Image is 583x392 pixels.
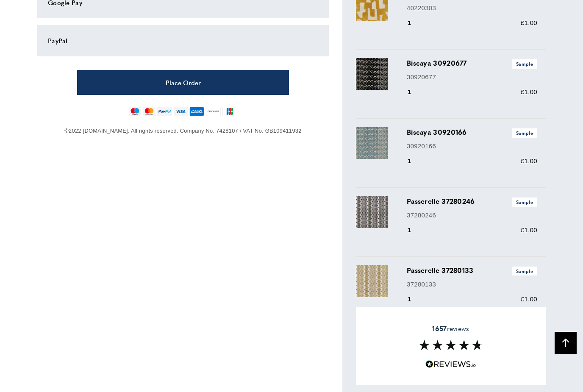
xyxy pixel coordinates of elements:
[407,279,537,289] p: 37280133
[419,340,483,350] img: Reviews section
[407,87,423,97] div: 1
[432,323,447,333] strong: 1657
[157,107,172,116] img: paypal
[407,127,537,137] h3: Biscaya 30920166
[425,360,476,368] img: Reviews.io 5 stars
[512,267,537,275] span: Sample
[356,127,388,159] img: Biscaya 30920166
[407,210,537,220] p: 37280246
[521,226,537,234] span: £1.00
[521,19,537,26] span: £1.00
[407,196,537,206] h3: Passerelle 37280246
[407,225,423,235] div: 1
[512,128,537,137] span: Sample
[206,107,221,116] img: discover
[512,59,537,68] span: Sample
[143,107,155,116] img: mastercard
[407,141,537,151] p: 30920166
[407,72,537,82] p: 30920677
[356,265,388,297] img: Passerelle 37280133
[512,197,537,206] span: Sample
[521,88,537,95] span: £1.00
[521,295,537,303] span: £1.00
[407,265,537,275] h3: Passerelle 37280133
[222,107,237,116] img: jcb
[432,324,469,333] span: reviews
[407,18,423,28] div: 1
[407,3,537,13] p: 40220303
[129,107,141,116] img: maestro
[174,107,188,116] img: visa
[48,36,318,46] div: PayPal
[407,156,423,166] div: 1
[77,70,289,95] button: Place Order
[407,58,537,68] h3: Biscaya 30920677
[189,107,204,116] img: american-express
[356,196,388,228] img: Passerelle 37280246
[407,294,423,304] div: 1
[64,128,301,134] span: ©2022 [DOMAIN_NAME]. All rights reserved. Company No. 7428107 / VAT No. GB109411932
[521,157,537,164] span: £1.00
[356,58,388,90] img: Biscaya 30920677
